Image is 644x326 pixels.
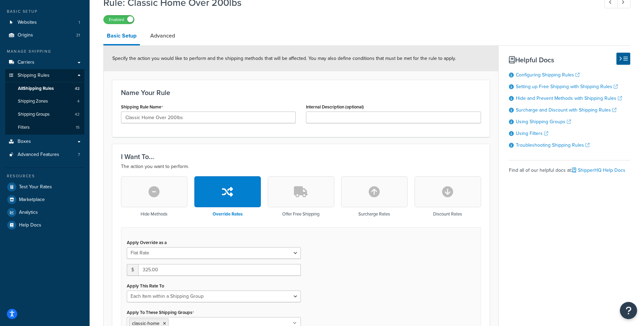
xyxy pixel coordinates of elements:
a: Carriers [5,56,84,69]
span: Analytics [19,210,38,215]
h3: Discount Rates [433,212,462,217]
div: Basic Setup [5,9,84,14]
a: Shipping Groups42 [5,108,84,121]
span: Advanced Features [18,152,59,158]
a: Advanced [147,28,178,44]
span: All Shipping Rules [18,86,54,92]
a: Shipping Rules [5,69,84,82]
div: Find all of our helpful docs at: [509,160,630,175]
span: Origins [18,32,33,38]
h3: Name Your Rule [121,89,481,96]
a: Filters15 [5,121,84,134]
div: Resources [5,173,84,179]
a: Surcharge and Discount with Shipping Rules [516,106,616,114]
a: Origins21 [5,29,84,42]
h3: Override Rates [213,212,243,217]
button: Hide Help Docs [616,53,630,65]
h3: I Want To... [121,153,481,160]
span: Marketplace [19,197,45,203]
span: 42 [75,112,80,117]
span: Shipping Zones [18,98,48,104]
span: Test Your Rates [19,184,52,190]
span: Websites [18,20,37,25]
span: Specify the action you would like to perform and the shipping methods that will be affected. You ... [112,55,456,62]
a: Using Shipping Groups [516,118,571,125]
span: 21 [76,32,80,38]
a: Websites1 [5,16,84,29]
a: Hide and Prevent Methods with Shipping Rules [516,95,622,102]
p: The action you want to perform. [121,162,481,171]
a: Shipping Zones4 [5,95,84,108]
li: Shipping Zones [5,95,84,108]
li: Origins [5,29,84,42]
li: Advanced Features [5,148,84,161]
span: Shipping Rules [18,73,50,78]
span: 7 [78,152,80,158]
li: Websites [5,16,84,29]
a: AllShipping Rules42 [5,82,84,95]
span: Filters [18,125,30,130]
a: Basic Setup [103,28,140,45]
label: Apply To These Shipping Groups [127,310,194,315]
a: Troubleshooting Shipping Rules [516,141,590,149]
a: Marketplace [5,193,84,206]
span: Boxes [18,139,31,145]
a: ShipperHQ Help Docs [572,167,625,174]
a: Using Filters [516,130,548,137]
label: Apply Override as a [127,240,167,245]
a: Help Docs [5,219,84,231]
label: Enabled [104,15,134,24]
button: Open Resource Center [620,302,637,319]
span: 4 [77,98,80,104]
span: Shipping Groups [18,112,50,117]
h3: Surcharge Rates [358,212,390,217]
a: Advanced Features7 [5,148,84,161]
span: 42 [75,86,80,92]
a: Configuring Shipping Rules [516,71,580,78]
h3: Helpful Docs [509,56,630,64]
div: Manage Shipping [5,49,84,54]
span: 15 [76,125,80,130]
span: Help Docs [19,222,41,228]
a: Test Your Rates [5,181,84,193]
label: Apply This Rate To [127,283,164,288]
span: $ [127,264,138,276]
span: Carriers [18,60,34,65]
a: Boxes [5,135,84,148]
label: Internal Description (optional) [306,104,364,109]
h3: Hide Methods [141,212,167,217]
li: Shipping Rules [5,69,84,135]
li: Shipping Groups [5,108,84,121]
label: Shipping Rule Name [121,104,163,110]
a: Setting up Free Shipping with Shipping Rules [516,83,618,90]
h3: Offer Free Shipping [282,212,319,217]
li: Filters [5,121,84,134]
span: 1 [79,20,80,25]
a: Analytics [5,206,84,219]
